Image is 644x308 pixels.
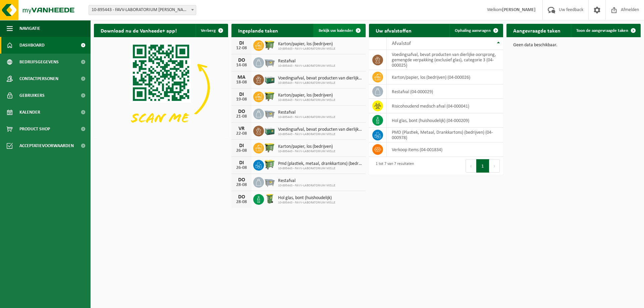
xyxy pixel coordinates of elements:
[19,104,40,121] span: Kalender
[455,28,491,33] span: Ophaling aanvragen
[235,41,248,46] div: DI
[235,160,248,166] div: DI
[264,193,275,204] img: WB-0240-HPE-GN-50
[513,43,634,48] p: Geen data beschikbaar.
[506,24,567,37] h2: Aangevraagde taken
[264,56,275,68] img: WB-2500-GAL-GY-01
[466,159,476,173] button: Previous
[235,97,248,102] div: 19-08
[264,142,275,153] img: WB-1100-HPE-GN-50
[278,110,335,115] span: Restafval
[278,93,335,98] span: Karton/papier, los (bedrijven)
[19,37,45,54] span: Dashboard
[278,201,335,205] span: 10-895443 - FAVV-LABORATORIUM MELLE
[264,39,275,51] img: WB-1100-HPE-GN-50
[235,109,248,114] div: DO
[387,50,503,70] td: voedingsafval, bevat producten van dierlijke oorsprong, gemengde verpakking (exclusief glas), cat...
[278,167,362,171] span: 10-895443 - FAVV-LABORATORIUM MELLE
[387,70,503,84] td: karton/papier, los (bedrijven) (04-000026)
[235,58,248,63] div: DO
[235,80,248,85] div: 18-08
[278,64,335,68] span: 10-895443 - FAVV-LABORATORIUM MELLE
[278,42,335,47] span: Karton/papier, los (bedrijven)
[235,131,248,136] div: 22-08
[372,159,414,173] div: 1 tot 7 van 7 resultaten
[231,24,285,37] h2: Ingeplande taken
[19,70,58,87] span: Contactpersonen
[89,5,196,15] span: 10-895443 - FAVV-LABORATORIUM MELLE - MELLE
[476,159,489,173] button: 1
[278,81,362,85] span: 10-895443 - FAVV-LABORATORIUM MELLE
[235,148,248,153] div: 26-08
[387,142,503,157] td: verkoop items (04-001834)
[392,41,411,46] span: Afvalstof
[235,92,248,97] div: DI
[502,7,536,12] strong: [PERSON_NAME]
[278,115,335,119] span: 10-895443 - FAVV-LABORATORIUM MELLE
[235,177,248,183] div: DO
[387,84,503,99] td: restafval (04-000029)
[89,5,196,15] span: 10-895443 - FAVV-LABORATORIUM MELLE - MELLE
[235,194,248,200] div: DO
[235,126,248,131] div: VR
[235,63,248,68] div: 14-08
[235,114,248,119] div: 21-08
[264,125,275,136] img: PB-LB-0680-HPE-GN-01
[264,159,275,170] img: WB-0660-HPE-GN-50
[235,166,248,170] div: 26-08
[235,46,248,51] div: 12-08
[264,73,275,85] img: PB-LB-0680-HPE-GN-01
[235,200,248,204] div: 28-08
[387,113,503,128] td: hol glas, bont (huishoudelijk) (04-000209)
[19,54,59,70] span: Bedrijfsgegevens
[196,24,227,37] button: Verberg
[449,24,502,37] a: Ophaling aanvragen
[19,137,74,154] span: Acceptatievoorwaarden
[94,24,183,37] h2: Download nu de Vanheede+ app!
[313,24,365,37] a: Bekijk uw kalender
[278,178,335,184] span: Restafval
[576,28,628,33] span: Toon de aangevraagde taken
[278,195,335,201] span: Hol glas, bont (huishoudelijk)
[235,75,248,80] div: MA
[278,132,362,136] span: 10-895443 - FAVV-LABORATORIUM MELLE
[201,28,216,33] span: Verberg
[278,59,335,64] span: Restafval
[571,24,640,37] a: Toon de aangevraagde taken
[489,159,500,173] button: Next
[319,28,353,33] span: Bekijk uw kalender
[387,128,503,142] td: PMD (Plastiek, Metaal, Drankkartons) (bedrijven) (04-000978)
[19,87,45,104] span: Gebruikers
[264,176,275,187] img: WB-2500-GAL-GY-01
[19,20,40,37] span: Navigatie
[94,37,228,138] img: Download de VHEPlus App
[278,184,335,188] span: 10-895443 - FAVV-LABORATORIUM MELLE
[387,99,503,113] td: risicohoudend medisch afval (04-000041)
[278,161,362,167] span: Pmd (plastiek, metaal, drankkartons) (bedrijven)
[278,47,335,51] span: 10-895443 - FAVV-LABORATORIUM MELLE
[278,76,362,81] span: Voedingsafval, bevat producten van dierlijke oorsprong, gemengde verpakking (exc...
[278,144,335,149] span: Karton/papier, los (bedrijven)
[235,143,248,148] div: DI
[278,149,335,153] span: 10-895443 - FAVV-LABORATORIUM MELLE
[19,121,50,137] span: Product Shop
[235,183,248,187] div: 28-08
[278,127,362,132] span: Voedingsafval, bevat producten van dierlijke oorsprong, gemengde verpakking (exc...
[264,90,275,102] img: WB-1100-HPE-GN-50
[264,108,275,119] img: WB-2500-GAL-GY-01
[369,24,418,37] h2: Uw afvalstoffen
[278,98,335,102] span: 10-895443 - FAVV-LABORATORIUM MELLE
